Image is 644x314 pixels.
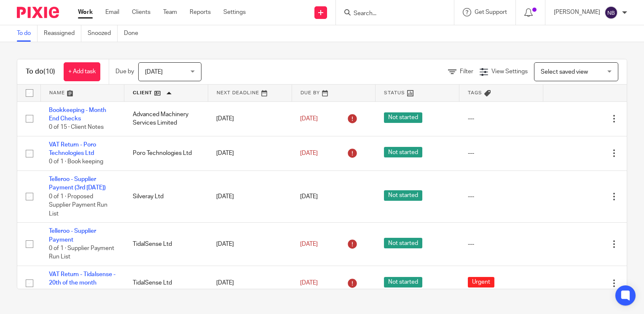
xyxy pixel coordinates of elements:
td: TidalSense Ltd [124,266,208,301]
span: [DATE] [300,241,318,247]
a: Reassigned [44,25,81,42]
span: Not started [384,112,422,123]
td: [DATE] [208,223,292,266]
span: Urgent [468,277,494,287]
img: svg%3E [604,6,618,19]
td: TidalSense Ltd [124,223,208,266]
td: [DATE] [208,266,292,301]
a: Settings [223,8,246,16]
a: Bookkeeping - Month End Checks [49,107,106,122]
span: Not started [384,190,422,201]
td: Silveray Ltd [124,170,208,222]
a: To do [17,25,38,42]
td: [DATE] [208,101,292,136]
div: --- [468,149,535,157]
span: Not started [384,277,422,287]
h1: To do [26,67,55,76]
div: --- [468,192,535,201]
span: View Settings [491,69,528,75]
a: Snoozed [88,25,118,42]
span: [DATE] [300,194,318,200]
a: Telleroo - Supplier Payment [49,228,96,242]
span: Select saved view [541,69,588,75]
a: Work [78,8,93,16]
span: [DATE] [300,280,318,286]
span: Filter [460,69,473,75]
a: + Add task [64,62,100,81]
a: Done [124,25,145,42]
td: [DATE] [208,170,292,222]
td: Poro Technologies Ltd [124,136,208,170]
span: (10) [43,68,55,75]
td: [DATE] [208,136,292,170]
a: Email [105,8,119,16]
span: 0 of 1 · Proposed Supplier Payment Run List [49,194,107,217]
span: 0 of 15 · Client Notes [49,124,104,130]
p: [PERSON_NAME] [554,8,600,16]
td: Advanced Machinery Services Limited [124,101,208,136]
span: Get Support [475,9,507,15]
span: [DATE] [300,116,318,122]
a: Team [163,8,177,16]
div: --- [468,240,535,248]
span: 0 of 1 · Supplier Payment Run List [49,245,114,260]
div: --- [468,114,535,123]
span: Not started [384,238,422,248]
span: [DATE] [300,150,318,156]
p: Due by [115,67,134,76]
a: VAT Return - Poro Technologies Ltd [49,142,96,156]
input: Search [353,10,429,18]
span: [DATE] [145,69,163,75]
span: Not started [384,147,422,157]
a: Clients [132,8,150,16]
a: Telleroo - Supplier Payment (3rd [DATE]) [49,176,106,191]
a: VAT Return - Tidalsense - 20th of the month [49,271,115,286]
span: Tags [468,90,482,95]
a: Reports [190,8,211,16]
img: Pixie [17,7,59,18]
span: 0 of 1 · Book keeping [49,159,103,165]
